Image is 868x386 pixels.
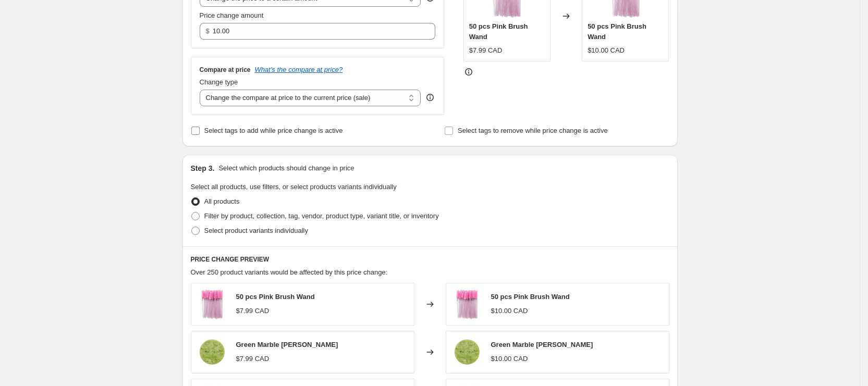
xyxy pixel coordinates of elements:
span: Over 250 product variants would be affected by this price change: [191,268,388,276]
span: $7.99 CAD [236,307,270,315]
span: Change type [200,78,238,86]
img: green-marble-jade-stone_7b0a6b20-3706-4a93-acc6-fbc04a247d03_80x.jpg [451,337,483,368]
span: $10.00 CAD [491,355,528,363]
span: Select tags to remove while price change is active [458,127,608,134]
input: 80.00 [213,23,420,40]
div: help [425,92,435,103]
span: All products [204,197,240,205]
span: 50 pcs Pink Brush Wand [491,293,570,301]
p: Select which products should change in price [218,163,354,173]
h3: Compare at price [200,66,251,74]
span: 50 pcs Pink Brush Wand [469,22,528,41]
span: $ [206,27,210,35]
span: Select product variants individually [204,227,308,234]
span: Green Marble [PERSON_NAME] [491,341,593,348]
span: Green Marble [PERSON_NAME] [236,341,338,348]
span: $7.99 CAD [236,355,270,363]
span: Filter by product, collection, tag, vendor, product type, variant title, or inventory [204,212,439,220]
span: Select tags to add while price change is active [204,127,343,134]
img: green-marble-jade-stone_7b0a6b20-3706-4a93-acc6-fbc04a247d03_80x.jpg [197,337,228,368]
span: 50 pcs Pink Brush Wand [236,293,315,301]
button: What's the compare at price? [255,66,343,73]
span: Price change amount [200,11,264,19]
h2: Step 3. [191,163,215,173]
h6: PRICE CHANGE PREVIEW [191,255,669,264]
img: pinkbrushes_80x.jpg [451,289,483,320]
span: $10.00 CAD [491,307,528,315]
span: $10.00 CAD [588,46,625,54]
span: $7.99 CAD [469,46,503,54]
img: pinkbrushes_80x.jpg [197,289,228,320]
span: Select all products, use filters, or select products variants individually [191,183,397,191]
span: 50 pcs Pink Brush Wand [588,22,646,41]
